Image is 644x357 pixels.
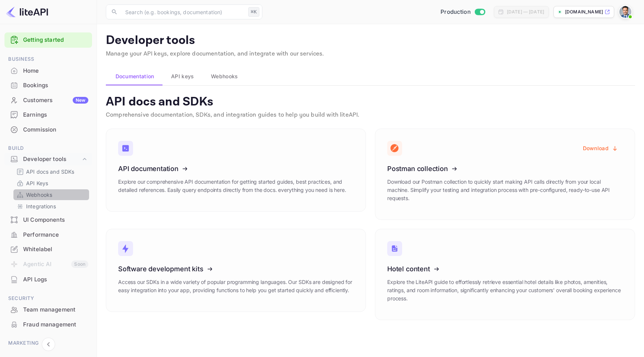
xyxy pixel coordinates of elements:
a: Hotel contentExplore the LiteAPI guide to effortlessly retrieve essential hotel details like phot... [375,229,635,320]
p: Comprehensive documentation, SDKs, and integration guides to help you build with liteAPI. [106,111,635,120]
div: Switch to Sandbox mode [438,8,488,16]
img: LiteAPI logo [6,6,48,18]
a: Commission [4,123,92,136]
h3: Postman collection [387,165,623,173]
div: Home [23,67,88,75]
img: Santiago Moran Labat [619,6,631,18]
span: Security [4,294,92,303]
p: Webhooks [26,191,52,199]
span: Marketing [4,339,92,347]
a: API docs and SDKs [16,168,86,176]
a: Software development kitsAccess our SDKs in a wide variety of popular programming languages. Our ... [106,229,366,312]
p: Explore our comprehensive API documentation for getting started guides, best practices, and detai... [118,178,354,194]
div: Whitelabel [4,242,92,257]
p: Download our Postman collection to quickly start making API calls directly from your local machin... [387,178,623,202]
span: Webhooks [211,72,238,81]
p: Explore the LiteAPI guide to effortlessly retrieve essential hotel details like photos, amenities... [387,278,623,303]
a: Integrations [16,202,86,210]
div: Performance [4,228,92,242]
input: Search (e.g. bookings, documentation) [121,4,245,19]
div: account-settings tabs [106,67,635,85]
div: Commission [4,123,92,137]
a: Webhooks [16,191,86,199]
h3: Software development kits [118,265,354,273]
div: Webhooks [13,189,89,200]
div: New [73,97,88,104]
div: Integrations [13,201,89,212]
div: Home [4,64,92,78]
div: [DATE] — [DATE] [507,9,544,15]
a: API documentationExplore our comprehensive API documentation for getting started guides, best pra... [106,129,366,212]
h3: API documentation [118,165,354,173]
a: Team management [4,303,92,316]
span: Business [4,55,92,63]
p: API docs and SDKs [106,95,635,110]
p: Access our SDKs in a wide variety of popular programming languages. Our SDKs are designed for eas... [118,278,354,294]
div: Fraud management [23,320,88,329]
a: Performance [4,228,92,241]
p: Integrations [26,202,56,210]
div: UI Components [23,216,88,224]
span: Production [441,8,471,16]
div: CustomersNew [4,93,92,108]
a: Earnings [4,108,92,121]
div: Developer tools [4,153,92,166]
div: Developer tools [23,155,81,164]
p: [DOMAIN_NAME] [565,9,603,15]
button: Collapse navigation [42,338,55,351]
p: Manage your API keys, explore documentation, and integrate with our services. [106,50,635,59]
div: Getting started [4,32,92,48]
div: API Keys [13,178,89,189]
div: Earnings [4,108,92,122]
a: CustomersNew [4,93,92,107]
p: API docs and SDKs [26,168,75,176]
div: API docs and SDKs [13,166,89,177]
div: Whitelabel [23,245,88,254]
div: Team management [4,303,92,317]
a: API Keys [16,179,86,187]
div: Commission [23,126,88,134]
span: Build [4,144,92,152]
div: Customers [23,96,88,105]
a: Home [4,64,92,78]
div: API Logs [23,275,88,284]
div: Earnings [23,111,88,119]
span: Documentation [116,72,154,81]
div: Bookings [4,78,92,93]
div: UI Components [4,213,92,227]
div: ⌘K [248,7,259,17]
span: API keys [171,72,194,81]
button: Download [578,141,623,156]
a: API Logs [4,272,92,286]
div: Bookings [23,81,88,90]
a: Bookings [4,78,92,92]
a: Getting started [23,36,88,44]
div: Team management [23,306,88,314]
p: Developer tools [106,33,635,48]
div: Performance [23,231,88,239]
a: UI Components [4,213,92,227]
div: API Logs [4,272,92,287]
a: Fraud management [4,317,92,331]
a: Whitelabel [4,242,92,256]
p: API Keys [26,179,48,187]
h3: Hotel content [387,265,623,273]
div: Fraud management [4,317,92,332]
